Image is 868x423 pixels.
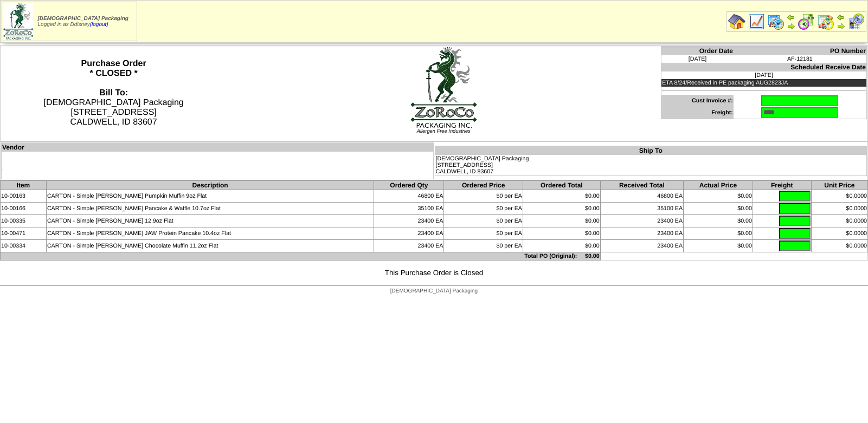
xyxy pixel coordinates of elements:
td: 23400 EA [374,240,444,252]
td: $0.00 [684,215,753,227]
td: Cust Invoice #: [661,95,734,107]
td: $0 per EA [444,203,523,215]
img: arrowright.gif [787,22,795,30]
td: $0.00 [523,227,600,240]
th: Scheduled Receive Date [661,63,867,71]
img: arrowright.gif [837,22,845,30]
th: Ordered Price [444,181,523,190]
td: CARTON - Simple [PERSON_NAME] 12.9oz Flat [46,215,374,227]
strong: Bill To: [99,88,128,97]
th: Received Total [600,181,683,190]
td: [DATE] [661,55,734,63]
td: 35100 EA [600,203,683,215]
td: 23400 EA [600,215,683,227]
span: [DEMOGRAPHIC_DATA] Packaging [390,288,478,294]
img: line_graph.gif [748,13,765,30]
td: 23400 EA [600,227,683,240]
td: CARTON - Simple [PERSON_NAME] JAW Protein Pancake 10.4oz Flat [46,227,374,240]
img: logoBig.jpg [410,46,478,128]
img: calendarcustomer.gif [847,13,865,30]
td: $0.0000 [811,215,867,227]
td: $0 per EA [444,227,523,240]
td: $0.00 [523,190,600,203]
td: $0.00 [684,227,753,240]
td: CARTON - Simple [PERSON_NAME] Pumpkin Muffin 9oz Flat [46,190,374,203]
span: Logged in as Ddisney [38,16,128,28]
th: Freight [753,181,811,190]
img: calendarinout.gif [817,13,834,30]
td: $0.0000 [811,190,867,203]
td: AF-12181 [734,55,867,63]
td: $0 per EA [444,190,523,203]
img: home.gif [728,13,745,30]
th: Unit Price [811,181,867,190]
td: [DEMOGRAPHIC_DATA] Packaging [STREET_ADDRESS] CALDWELL, ID 83607 [435,155,867,176]
img: arrowleft.gif [837,13,845,22]
td: 35100 EA [374,203,444,215]
td: CARTON - Simple [PERSON_NAME] Chocolate Muffin 11.2oz Flat [46,240,374,252]
td: $0.00 [523,240,600,252]
td: 10-00335 [1,215,47,227]
img: calendarblend.gif [798,13,815,30]
td: $0.0000 [811,227,867,240]
img: calendarprod.gif [767,13,785,30]
th: Ordered Total [523,181,600,190]
td: $0.00 [523,215,600,227]
th: Purchase Order * CLOSED * [1,45,227,141]
td: Freight: [661,107,734,119]
td: $0.00 [523,203,600,215]
td: 10-00334 [1,240,47,252]
td: $0 per EA [444,215,523,227]
span: [DEMOGRAPHIC_DATA] Packaging [STREET_ADDRESS] CALDWELL, ID 83607 [44,88,184,127]
th: Vendor [2,143,434,152]
td: $0 per EA [444,240,523,252]
td: 46800 EA [374,190,444,203]
th: PO Number [734,47,867,56]
th: Order Date [661,47,734,56]
span: [DEMOGRAPHIC_DATA] Packaging [38,16,128,22]
td: CARTON - Simple [PERSON_NAME] Pancake & Waffle 10.7oz Flat [46,203,374,215]
span: Allergen Free Industries [417,128,471,134]
td: $0.00 [684,240,753,252]
td: 10-00166 [1,203,47,215]
td: [DATE] [661,71,867,79]
th: Ordered Qty [374,181,444,190]
td: Total PO (Original): $0.00 [1,252,601,261]
td: $0.00 [684,190,753,203]
td: 23400 EA [600,240,683,252]
td: 10-00163 [1,190,47,203]
th: Item [1,181,47,190]
img: zoroco-logo-small.webp [3,3,33,40]
th: Actual Price [684,181,753,190]
th: Description [46,181,374,190]
td: $0.0000 [811,203,867,215]
td: 46800 EA [600,190,683,203]
td: ETA 8/24/Received in PE packaging AUG2823JA [661,79,867,87]
td: 23400 EA [374,215,444,227]
th: Ship To [435,146,867,155]
td: $0.00 [684,203,753,215]
a: (logout) [90,22,108,28]
td: $0.0000 [811,240,867,252]
td: , [2,152,434,179]
td: 23400 EA [374,227,444,240]
img: arrowleft.gif [787,13,795,22]
td: 10-00471 [1,227,47,240]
